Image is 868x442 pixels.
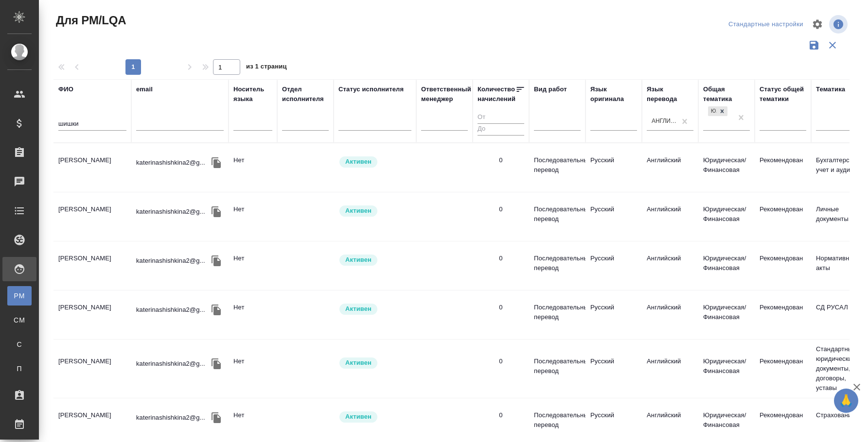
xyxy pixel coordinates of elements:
td: Рекомендован [755,406,811,440]
td: Нет [229,151,277,185]
td: Английский [642,352,698,386]
div: Общая тематика [703,85,750,104]
td: [PERSON_NAME] [53,298,131,332]
td: СД РУСАЛ [811,298,868,332]
td: Нет [229,352,277,386]
p: katerinashishkina2@g... [136,207,205,217]
td: Последовательный перевод [529,298,585,332]
td: Последовательный перевод [529,249,585,283]
button: Скопировать [209,254,224,268]
div: 0 [499,410,502,420]
td: Последовательный перевод [529,200,585,234]
input: До [478,123,524,136]
div: 0 [499,357,502,366]
button: Скопировать [209,410,224,425]
p: Активен [345,358,372,368]
td: Юридическая/Финансовая [698,298,755,332]
div: ФИО [58,85,73,94]
p: Активен [345,255,372,265]
td: Русский [585,406,642,440]
div: Юридическая/Финансовая [708,106,717,117]
td: Нет [229,200,277,234]
button: Скопировать [209,303,224,317]
td: Рекомендован [755,249,811,283]
div: Английский [652,117,677,125]
p: katerinashishkina2@g... [136,413,205,423]
td: Английский [642,298,698,332]
td: [PERSON_NAME] [53,352,131,386]
td: [PERSON_NAME] [53,249,131,283]
td: Последовательный перевод [529,406,585,440]
div: Тематика [816,85,845,94]
td: Стандартные юридические документы, договоры, уставы [811,340,868,398]
input: От [478,112,524,124]
p: Активен [345,412,372,422]
td: Английский [642,200,698,234]
p: katerinashishkina2@g... [136,256,205,266]
td: Русский [585,249,642,283]
div: Отдел исполнителя [282,85,329,104]
td: Последовательный перевод [529,151,585,185]
span: Для PM/LQA [53,13,126,28]
div: split button [726,17,806,32]
a: CM [7,310,32,330]
td: Последовательный перевод [529,352,585,386]
div: Рядовой исполнитель: назначай с учетом рейтинга [338,254,411,267]
p: Активен [345,304,372,314]
p: katerinashishkina2@g... [136,158,205,168]
div: Рядовой исполнитель: назначай с учетом рейтинга [338,357,411,370]
td: [PERSON_NAME] [53,200,131,234]
td: Английский [642,249,698,283]
div: Вид работ [534,85,567,94]
a: PM [7,286,32,306]
td: Бухгалтерский учет и аудит [811,151,868,185]
span: PM [12,291,27,301]
p: katerinashishkina2@g... [136,305,205,315]
td: Русский [585,200,642,234]
button: Скопировать [209,155,224,170]
div: Рядовой исполнитель: назначай с учетом рейтинга [338,410,411,424]
td: Юридическая/Финансовая [698,200,755,234]
span: CM [12,315,27,325]
p: katerinashishkina2@g... [136,359,205,369]
a: С [7,335,32,354]
td: Русский [585,298,642,332]
span: из 1 страниц [246,61,287,75]
button: Сбросить фильтры [823,36,842,54]
div: Ответственный менеджер [421,85,471,104]
td: Юридическая/Финансовая [698,352,755,386]
a: П [7,359,32,378]
td: Английский [642,406,698,440]
div: Количество начислений [478,85,515,104]
div: Язык перевода [647,85,693,104]
td: [PERSON_NAME] [53,406,131,440]
div: Язык оригинала [590,85,637,104]
button: Сохранить фильтры [805,36,823,54]
td: Русский [585,151,642,185]
div: Рядовой исполнитель: назначай с учетом рейтинга [338,303,411,316]
div: 0 [499,204,502,214]
div: Статус исполнителя [338,85,404,94]
div: 0 [499,303,502,312]
td: [PERSON_NAME] [53,151,131,185]
td: Рекомендован [755,298,811,332]
span: 🙏 [838,391,854,411]
td: Английский [642,151,698,185]
p: Активен [345,157,372,167]
td: Страхование [811,406,868,440]
button: 🙏 [834,389,858,413]
span: С [12,340,27,349]
td: Юридическая/Финансовая [698,151,755,185]
span: П [12,364,27,374]
div: Статус общей тематики [760,85,806,104]
div: Юридическая/Финансовая [707,105,728,118]
div: Рядовой исполнитель: назначай с учетом рейтинга [338,155,411,169]
td: Русский [585,352,642,386]
div: 0 [499,155,502,165]
td: Юридическая/Финансовая [698,406,755,440]
div: Носитель языка [233,85,272,104]
td: Нет [229,298,277,332]
td: Нормативные акты [811,249,868,283]
td: Рекомендован [755,352,811,386]
div: 0 [499,254,502,263]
